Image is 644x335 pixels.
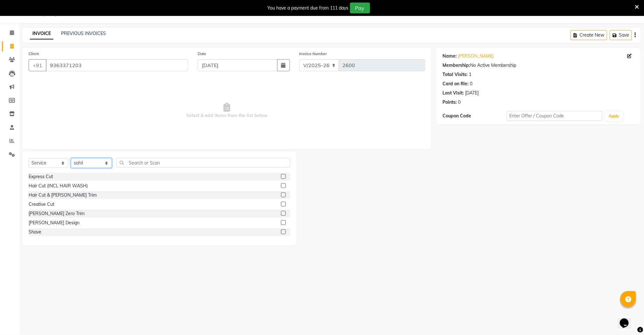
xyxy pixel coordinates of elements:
button: +91 [29,59,46,71]
div: Membership: [442,62,470,69]
div: Name: [442,53,457,59]
div: You have a payment due from 111 days [268,5,349,11]
label: Date [198,51,206,57]
div: [PERSON_NAME] Zero Trim [29,210,85,217]
button: Pay [350,3,370,13]
div: Total Visits: [442,71,468,78]
label: Client [29,51,39,57]
div: 0 [470,80,472,87]
div: Hair Cut & [PERSON_NAME] Trim [29,192,97,199]
div: Card on file: [442,80,469,87]
div: No Active Membership [442,62,634,69]
div: Coupon Code [442,113,506,119]
input: Search or Scan [117,158,291,168]
div: [PERSON_NAME] Design [29,220,79,226]
button: Create New [571,30,607,40]
div: Hair Cut (INCL HAIR WASH) [29,183,88,189]
a: INVOICE [30,28,53,39]
span: Select & add items from the list below [29,79,425,143]
div: 1 [469,71,471,78]
div: Creative Cut [29,201,54,208]
iframe: chat widget [617,310,638,329]
div: Points: [442,99,457,106]
div: Last Visit: [442,90,464,96]
a: PREVIOUS INVOICES [61,31,106,36]
input: Enter Offer / Coupon Code [507,111,603,121]
div: 0 [458,99,461,106]
button: Save [610,30,632,40]
a: [PERSON_NAME] [458,53,494,59]
button: Apply [605,111,623,121]
label: Invoice Number [299,51,327,57]
input: Search by Name/Mobile/Email/Code [46,59,188,71]
div: Shave [29,229,41,235]
div: [DATE] [465,90,479,96]
div: Express Cut [29,173,53,180]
